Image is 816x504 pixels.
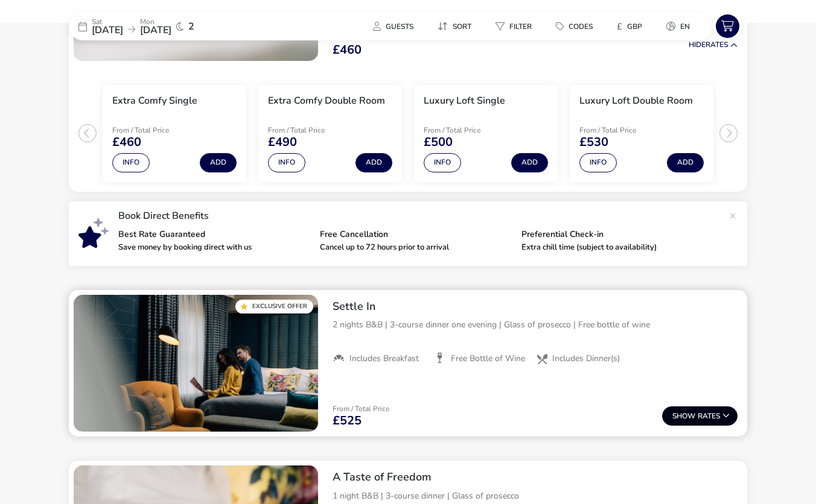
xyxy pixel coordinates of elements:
p: 1 night B&B | 3-course dinner | Glass of prosecco [333,490,738,502]
button: Add [355,153,392,172]
p: Cancel up to 72 hours prior to arrival [320,244,512,251]
span: Includes Breakfast [349,353,419,364]
span: 2 [188,22,194,31]
span: en [680,22,690,31]
button: Info [579,153,617,172]
p: From / Total Price [268,127,354,134]
p: Best Rate Guaranteed [118,230,310,239]
div: Sat[DATE]Mon[DATE]2 [69,12,250,40]
naf-pibe-menu-bar-item: £GBP [607,17,657,35]
div: Settle In2 nights B&B | 3-course dinner one evening | Glass of prosecco | Free bottle of wineIncl... [323,290,747,374]
span: Filter [509,22,532,31]
p: Preferential Check-in [521,230,713,239]
naf-pibe-menu-bar-item: Codes [546,17,607,35]
span: Sort [453,22,471,31]
p: Mon [140,18,171,25]
span: £530 [579,136,608,148]
button: Info [268,153,305,172]
h2: Settle In [333,300,738,313]
div: Exclusive Offer [235,300,313,313]
h2: A Taste of Freedom [333,470,738,484]
button: HideRates [689,41,738,49]
span: £490 [268,136,297,148]
button: Filter [486,17,541,35]
i: £ [617,20,622,33]
p: From / Total Price [579,127,665,134]
button: £GBP [607,17,652,35]
button: Info [112,153,150,172]
p: From / Total Price [333,405,389,412]
span: £525 [333,415,362,427]
button: Sort [428,17,481,35]
span: [DATE] [140,24,171,37]
swiper-slide: 1 / 4 [97,80,252,187]
button: ShowRates [662,406,738,426]
span: £460 [333,44,362,56]
span: Free Bottle of Wine [451,353,525,364]
naf-pibe-menu-bar-item: Guests [363,17,428,35]
p: From / Total Price [424,127,509,134]
span: £460 [112,136,141,148]
swiper-slide: 2 / 4 [252,80,408,187]
button: Add [200,153,237,172]
p: Extra chill time (subject to availability) [521,244,713,251]
span: GBP [627,22,642,31]
button: Add [511,153,548,172]
h3: Luxury Loft Single [424,95,505,107]
swiper-slide: 4 / 4 [564,80,719,187]
span: Guests [386,22,413,31]
p: Book Direct Benefits [118,211,723,221]
h3: Extra Comfy Single [112,95,197,107]
button: Info [424,153,461,172]
button: en [657,17,700,35]
button: Guests [363,17,423,35]
p: Save money by booking direct with us [118,244,310,251]
p: From / Total Price [112,127,198,134]
span: Hide [689,40,706,49]
span: Includes Dinner(s) [552,353,620,364]
h3: Extra Comfy Double Room [268,95,385,107]
swiper-slide: 3 / 4 [408,80,564,187]
naf-pibe-menu-bar-item: en [657,17,704,35]
naf-pibe-menu-bar-item: Filter [486,17,546,35]
p: Free Cancellation [320,230,512,239]
swiper-slide: 1 / 1 [74,295,318,432]
naf-pibe-menu-bar-item: Sort [428,17,486,35]
p: 2 nights B&B | 3-course dinner one evening | Glass of prosecco | Free bottle of wine [333,318,738,331]
span: Show [672,412,698,420]
span: £500 [424,136,453,148]
h3: Luxury Loft Double Room [579,95,693,107]
span: Codes [569,22,593,31]
button: Codes [546,17,602,35]
span: [DATE] [92,24,123,37]
p: Sat [92,18,123,25]
button: Add [667,153,704,172]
